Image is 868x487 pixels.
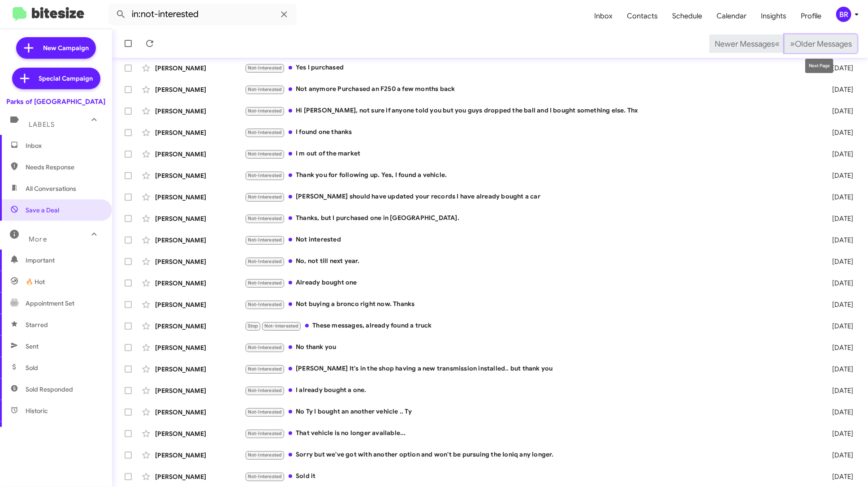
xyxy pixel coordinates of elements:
span: Sent [26,342,39,351]
a: Schedule [665,3,709,29]
span: Special Campaign [39,74,93,83]
div: [DATE] [818,279,861,288]
div: [PERSON_NAME] [155,300,245,309]
div: [PERSON_NAME] [155,429,245,438]
div: [DATE] [818,236,861,245]
button: BR [829,7,858,22]
div: BR [836,7,851,22]
div: [DATE] [818,451,861,460]
span: Sold Responded [26,385,73,394]
div: [DATE] [818,300,861,309]
span: Not-Interested [248,366,282,372]
a: Special Campaign [12,68,100,89]
div: I already bought a one. [245,385,818,396]
div: Thanks, but I purchased one in [GEOGRAPHIC_DATA]. [245,213,818,224]
div: I found one thanks [245,127,818,138]
div: [DATE] [818,171,861,180]
div: [DATE] [818,85,861,94]
span: Not-Interested [248,474,282,479]
span: Not-Interested [248,129,282,135]
div: [PERSON_NAME] [155,236,245,245]
div: [PERSON_NAME] [155,472,245,481]
div: [DATE] [818,343,861,352]
div: [PERSON_NAME] [155,150,245,159]
div: [PERSON_NAME] [155,214,245,223]
div: [DATE] [818,429,861,438]
a: Insights [754,3,794,29]
div: Sold it [245,471,818,482]
span: « [775,38,780,49]
div: [DATE] [818,150,861,159]
span: Not-Interested [248,409,282,415]
div: [DATE] [818,472,861,481]
div: That vehicle is no longer available... [245,428,818,439]
div: [PERSON_NAME] [155,343,245,352]
a: Profile [794,3,829,29]
div: [PERSON_NAME] [155,451,245,460]
span: Inbox [587,3,620,29]
div: [PERSON_NAME] [155,257,245,266]
span: Important [26,256,102,265]
span: All Conversations [26,184,76,193]
span: Not-Interested [248,108,282,114]
span: » [790,38,795,49]
span: Save a Deal [26,206,59,215]
div: I m out of the market [245,149,818,159]
div: [DATE] [818,322,861,331]
div: Thank you for following up. Yes, I found a vehicle. [245,170,818,181]
span: Labels [29,121,55,129]
div: [PERSON_NAME] [155,171,245,180]
span: Historic [26,406,48,415]
span: Not-Interested [248,172,282,178]
a: Calendar [709,3,754,29]
div: These messages, already found a truck [245,321,818,331]
span: Not-Interested [248,194,282,200]
div: Yes I purchased [245,63,818,73]
div: [PERSON_NAME] [155,64,245,73]
div: No, not till next year. [245,256,818,267]
span: New Campaign [43,43,89,52]
span: Appointment Set [26,299,74,308]
span: Sold [26,363,38,372]
div: [DATE] [818,193,861,202]
div: [DATE] [818,365,861,374]
div: [DATE] [818,214,861,223]
div: [DATE] [818,107,861,116]
nav: Page navigation example [710,34,857,53]
button: Next [785,34,857,53]
span: Older Messages [795,39,852,49]
div: [DATE] [818,128,861,137]
span: Not-Interested [264,323,299,329]
div: [PERSON_NAME] [155,107,245,116]
input: Search [108,4,297,25]
span: Newer Messages [715,39,775,49]
div: [PERSON_NAME] [155,193,245,202]
div: [PERSON_NAME] [155,85,245,94]
div: [PERSON_NAME] [155,322,245,331]
span: Not-Interested [248,215,282,221]
a: Contacts [620,3,665,29]
span: Not-Interested [248,86,282,92]
span: Stop [248,323,259,329]
span: Not-Interested [248,280,282,286]
span: Not-Interested [248,388,282,393]
div: [PERSON_NAME] should have updated your records I have already bought a car [245,192,818,202]
a: New Campaign [16,37,96,59]
span: Needs Response [26,163,102,172]
span: Not-Interested [248,452,282,458]
div: Not interested [245,235,818,245]
span: Not-Interested [248,345,282,350]
div: Hi [PERSON_NAME], not sure if anyone told you but you guys dropped the ball and I bought somethin... [245,106,818,116]
span: 🔥 Hot [26,277,45,286]
div: Not anymore Purchased an F250 a few months back [245,84,818,95]
div: [PERSON_NAME] [155,279,245,288]
div: [PERSON_NAME] [155,408,245,417]
div: [DATE] [818,408,861,417]
div: Already bought one [245,278,818,288]
div: Parks of [GEOGRAPHIC_DATA] [7,97,106,106]
div: No thank you [245,342,818,353]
